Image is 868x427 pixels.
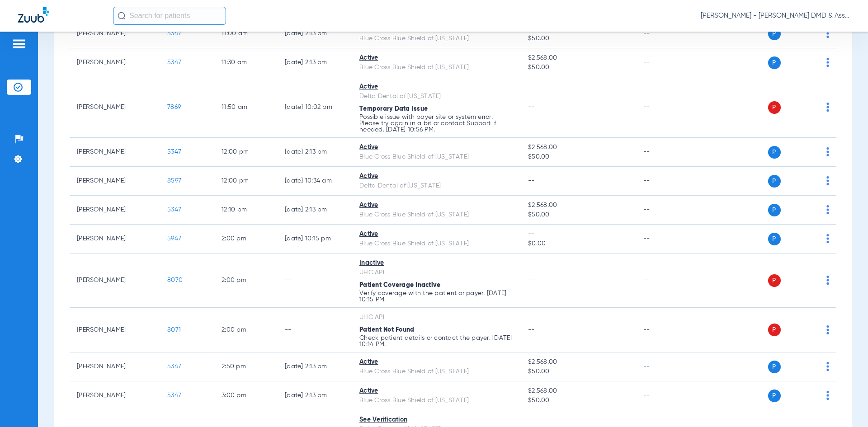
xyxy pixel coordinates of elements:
[528,327,535,333] span: --
[167,327,181,333] span: 8071
[768,101,781,114] span: P
[528,104,535,110] span: --
[359,34,514,43] div: Blue Cross Blue Shield of [US_STATE]
[528,201,628,210] span: $2,568.00
[826,205,829,214] img: group-dot-blue.svg
[278,19,352,48] td: [DATE] 2:13 PM
[167,59,181,66] span: 5347
[70,138,160,167] td: [PERSON_NAME]
[278,381,352,410] td: [DATE] 2:13 PM
[636,352,697,381] td: --
[70,381,160,410] td: [PERSON_NAME]
[359,367,514,376] div: Blue Cross Blue Shield of [US_STATE]
[823,384,868,427] div: Chat Widget
[528,357,628,367] span: $2,568.00
[636,381,697,410] td: --
[167,363,181,370] span: 5347
[528,386,628,396] span: $2,568.00
[278,138,352,167] td: [DATE] 2:13 PM
[701,11,850,20] span: [PERSON_NAME] - [PERSON_NAME] DMD & Associates
[359,210,514,220] div: Blue Cross Blue Shield of [US_STATE]
[528,143,628,152] span: $2,568.00
[359,290,514,303] p: Verify coverage with the patient or payer. [DATE] 10:15 PM.
[70,167,160,196] td: [PERSON_NAME]
[214,48,278,77] td: 11:30 AM
[359,53,514,63] div: Active
[359,143,514,152] div: Active
[826,325,829,334] img: group-dot-blue.svg
[167,235,181,242] span: 5947
[167,178,181,184] span: 8597
[826,362,829,371] img: group-dot-blue.svg
[214,308,278,352] td: 2:00 PM
[359,415,514,425] div: See Verification
[359,92,514,101] div: Delta Dental of [US_STATE]
[167,277,183,283] span: 8070
[113,7,226,25] input: Search for patients
[768,56,781,69] span: P
[359,201,514,210] div: Active
[768,175,781,188] span: P
[278,167,352,196] td: [DATE] 10:34 AM
[528,34,628,43] span: $50.00
[636,167,697,196] td: --
[826,176,829,185] img: group-dot-blue.svg
[359,268,514,277] div: UHC API
[528,367,628,376] span: $50.00
[167,392,181,399] span: 5347
[359,396,514,405] div: Blue Cross Blue Shield of [US_STATE]
[167,30,181,37] span: 5347
[636,225,697,253] td: --
[214,138,278,167] td: 12:00 PM
[768,28,781,40] span: P
[359,386,514,396] div: Active
[70,19,160,48] td: [PERSON_NAME]
[768,361,781,373] span: P
[214,19,278,48] td: 11:00 AM
[359,327,414,333] span: Patient Not Found
[826,29,829,38] img: group-dot-blue.svg
[278,196,352,225] td: [DATE] 2:13 PM
[167,206,181,213] span: 5347
[278,253,352,308] td: --
[826,147,829,156] img: group-dot-blue.svg
[359,82,514,92] div: Active
[214,381,278,410] td: 3:00 PM
[214,253,278,308] td: 2:00 PM
[528,277,535,283] span: --
[528,178,535,184] span: --
[636,77,697,138] td: --
[359,357,514,367] div: Active
[528,152,628,162] span: $50.00
[636,19,697,48] td: --
[70,225,160,253] td: [PERSON_NAME]
[214,77,278,138] td: 11:50 AM
[528,210,628,220] span: $50.00
[528,53,628,63] span: $2,568.00
[359,152,514,162] div: Blue Cross Blue Shield of [US_STATE]
[636,48,697,77] td: --
[636,253,697,308] td: --
[636,138,697,167] td: --
[636,196,697,225] td: --
[118,12,126,20] img: Search Icon
[278,308,352,352] td: --
[70,308,160,352] td: [PERSON_NAME]
[278,48,352,77] td: [DATE] 2:13 PM
[528,230,628,239] span: --
[278,225,352,253] td: [DATE] 10:15 PM
[70,196,160,225] td: [PERSON_NAME]
[214,196,278,225] td: 12:10 PM
[70,48,160,77] td: [PERSON_NAME]
[826,58,829,67] img: group-dot-blue.svg
[278,352,352,381] td: [DATE] 2:13 PM
[359,181,514,191] div: Delta Dental of [US_STATE]
[826,234,829,243] img: group-dot-blue.svg
[167,104,181,110] span: 7869
[359,335,514,347] p: Check patient details or contact the payer. [DATE] 10:14 PM.
[768,204,781,216] span: P
[214,167,278,196] td: 12:00 PM
[70,352,160,381] td: [PERSON_NAME]
[768,274,781,287] span: P
[359,114,514,133] p: Possible issue with payer site or system error. Please try again in a bit or contact Support if n...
